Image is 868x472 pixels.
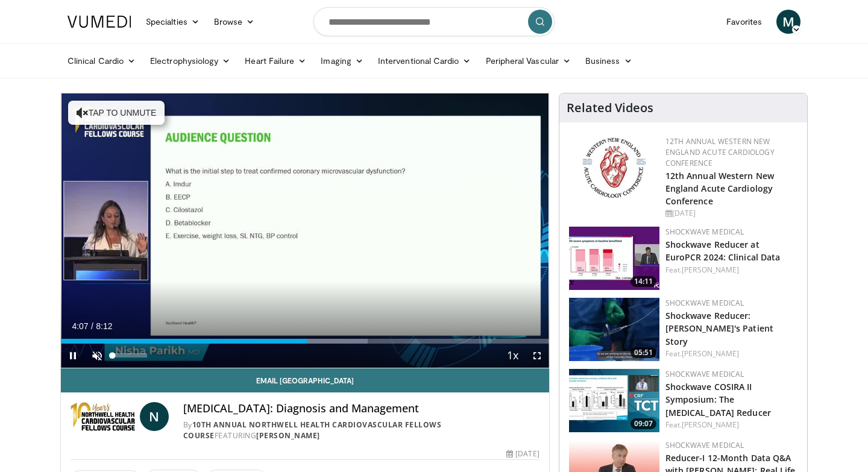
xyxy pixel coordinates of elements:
[631,347,656,358] span: 05:51
[569,298,659,361] a: 05:51
[682,348,739,359] a: [PERSON_NAME]
[91,321,93,331] span: /
[183,402,539,415] h4: [MEDICAL_DATA]: Diagnosis and Management
[140,402,169,431] a: N
[569,227,659,290] a: 14:11
[682,420,739,430] a: [PERSON_NAME]
[665,265,797,275] div: Feat.
[665,136,775,168] a: 12th Annual Western New England Acute Cardiology Conference
[665,381,771,418] a: Shockwave COSIRA II Symposium: The [MEDICAL_DATA] Reducer
[580,136,647,200] img: 0954f259-7907-4053-a817-32a96463ecc8.png.150x105_q85_autocrop_double_scale_upscale_version-0.2.png
[665,310,773,347] a: Shockwave Reducer: [PERSON_NAME]'s Patient Story
[665,369,744,379] a: Shockwave Medical
[61,339,549,344] div: Progress Bar
[479,49,578,73] a: Peripheral Vascular
[567,101,653,115] h4: Related Videos
[665,227,744,237] a: Shockwave Medical
[682,265,739,275] a: [PERSON_NAME]
[68,101,165,125] button: Tap to unmute
[569,298,659,361] img: bc9e8206-cb3d-4a08-8187-47bbd8524696.150x105_q85_crop-smart_upscale.jpg
[139,10,207,34] a: Specialties
[525,344,549,368] button: Fullscreen
[61,93,549,368] video-js: Video Player
[719,10,769,34] a: Favorites
[96,321,112,331] span: 8:12
[237,49,313,73] a: Heart Failure
[207,10,262,34] a: Browse
[60,49,143,73] a: Clinical Cardio
[631,418,656,429] span: 09:07
[71,402,135,431] img: 10th Annual Northwell Health Cardiovascular Fellows Course
[569,369,659,432] img: d63ff3e8-905f-4f99-8e19-b9e3f7f82708.150x105_q85_crop-smart_upscale.jpg
[85,344,109,368] button: Unmute
[143,49,237,73] a: Electrophysiology
[665,420,797,430] div: Feat.
[72,321,88,331] span: 4:07
[569,369,659,432] a: 09:07
[112,353,146,357] div: Volume Level
[665,170,774,207] a: 12th Annual Western New England Acute Cardiology Conference
[61,368,549,392] a: Email [GEOGRAPHIC_DATA]
[665,348,797,359] div: Feat.
[61,344,85,368] button: Pause
[501,344,525,368] button: Playback Rate
[776,10,800,34] a: M
[68,16,131,28] img: VuMedi Logo
[631,276,656,287] span: 14:11
[665,239,781,263] a: Shockwave Reducer at EuroPCR 2024: Clinical Data
[578,49,640,73] a: Business
[256,430,320,441] a: [PERSON_NAME]
[371,49,479,73] a: Interventional Cardio
[183,420,442,441] a: 10th Annual Northwell Health Cardiovascular Fellows Course
[665,298,744,308] a: Shockwave Medical
[183,420,539,441] div: By FEATURING
[313,7,555,36] input: Search topics, interventions
[313,49,371,73] a: Imaging
[665,440,744,450] a: Shockwave Medical
[569,227,659,290] img: 27139318-3849-4d9e-b133-034ede35ce2b.150x105_q85_crop-smart_upscale.jpg
[665,208,797,219] div: [DATE]
[506,448,539,459] div: [DATE]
